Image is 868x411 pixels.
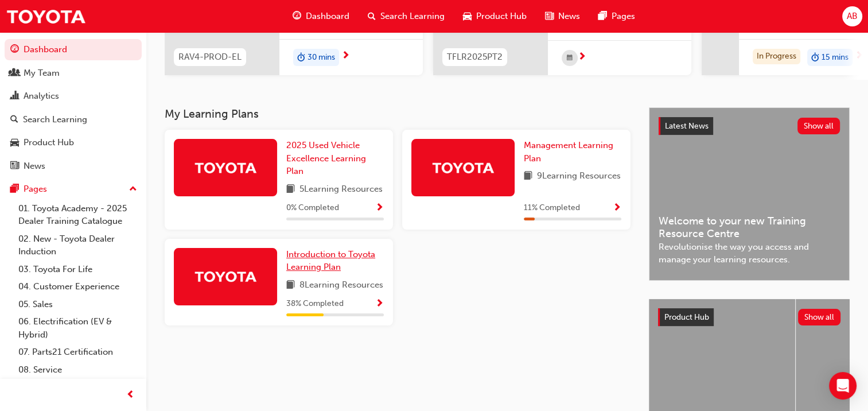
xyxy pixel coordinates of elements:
span: 38 % Completed [286,297,344,311]
a: Introduction to Toyota Learning Plan [286,248,384,274]
a: 09. Technical Training [14,378,142,396]
span: 11 % Completed [524,201,580,215]
a: 03. Toyota For Life [14,261,142,278]
img: Trak [6,3,86,29]
span: 8 Learning Resources [299,278,383,293]
span: Latest News [665,121,709,131]
span: next-icon [855,51,863,61]
span: News [558,10,580,23]
span: next-icon [578,52,586,63]
button: DashboardMy TeamAnalyticsSearch LearningProduct HubNews [5,37,142,179]
span: 9 Learning Resources [537,169,621,184]
a: Latest NewsShow allWelcome to your new Training Resource CentreRevolutionise the way you access a... [649,107,850,281]
span: car-icon [463,9,472,24]
a: News [5,156,142,177]
span: chart-icon [10,91,19,102]
span: prev-icon [126,388,135,402]
a: 02. New - Toyota Dealer Induction [14,230,142,261]
button: Show all [797,118,840,134]
a: pages-iconPages [589,5,644,28]
a: My Team [5,63,142,84]
a: Analytics [5,86,142,107]
span: pages-icon [598,9,607,24]
a: Latest NewsShow all [659,117,840,135]
span: Management Learning Plan [524,140,613,164]
a: 07. Parts21 Certification [14,343,142,361]
span: up-icon [129,182,137,197]
a: Dashboard [5,39,142,60]
span: news-icon [545,9,554,24]
h3: My Learning Plans [165,107,630,121]
span: search-icon [10,115,18,125]
button: Show Progress [375,297,384,311]
span: search-icon [368,9,376,24]
div: In Progress [753,49,800,64]
div: Product Hub [24,136,74,149]
button: Pages [5,179,142,200]
span: Introduction to Toyota Learning Plan [286,249,375,273]
span: Product Hub [476,10,527,23]
a: Search Learning [5,109,142,130]
div: News [24,160,45,173]
span: Show Progress [613,203,621,214]
span: guage-icon [293,9,301,24]
span: people-icon [10,68,19,79]
span: Show Progress [375,203,384,214]
span: Pages [612,10,635,23]
span: book-icon [524,169,532,184]
div: Pages [24,183,47,196]
span: 30 mins [308,51,335,64]
span: book-icon [286,278,295,293]
span: 15 mins [822,51,848,64]
a: Management Learning Plan [524,139,621,165]
span: 5 Learning Resources [299,183,383,197]
button: Show Progress [375,201,384,215]
span: news-icon [10,161,19,172]
img: Trak [431,157,495,177]
div: Search Learning [23,113,87,126]
div: Open Intercom Messenger [829,372,857,400]
span: duration-icon [811,50,819,65]
a: Product HubShow all [658,308,840,327]
span: 0 % Completed [286,201,339,215]
span: pages-icon [10,184,19,195]
a: guage-iconDashboard [283,5,359,28]
a: 05. Sales [14,296,142,313]
a: 04. Customer Experience [14,278,142,296]
a: Product Hub [5,132,142,153]
span: guage-icon [10,45,19,55]
a: search-iconSearch Learning [359,5,454,28]
span: Revolutionise the way you access and manage your learning resources. [659,241,840,266]
span: book-icon [286,183,295,197]
span: RAV4-PROD-EL [178,51,242,64]
span: Show Progress [375,299,384,309]
button: Show Progress [613,201,621,215]
div: My Team [24,67,60,80]
span: Product Hub [664,312,709,322]
span: car-icon [10,138,19,148]
span: next-icon [341,51,350,61]
button: AB [842,6,862,26]
button: Show all [798,309,841,325]
span: calendar-icon [567,51,573,65]
a: 2025 Used Vehicle Excellence Learning Plan [286,139,384,178]
span: Search Learning [380,10,445,23]
a: 08. Service [14,361,142,379]
span: AB [847,10,858,23]
span: Welcome to your new Training Resource Centre [659,215,840,241]
div: Analytics [24,90,59,103]
span: TFLR2025PT2 [447,51,503,64]
img: Trak [194,266,257,286]
img: Trak [194,157,257,177]
span: Dashboard [306,10,349,23]
a: 06. Electrification (EV & Hybrid) [14,313,142,343]
span: 2025 Used Vehicle Excellence Learning Plan [286,140,366,176]
span: duration-icon [297,50,305,65]
a: news-iconNews [536,5,589,28]
a: 01. Toyota Academy - 2025 Dealer Training Catalogue [14,200,142,230]
a: car-iconProduct Hub [454,5,536,28]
